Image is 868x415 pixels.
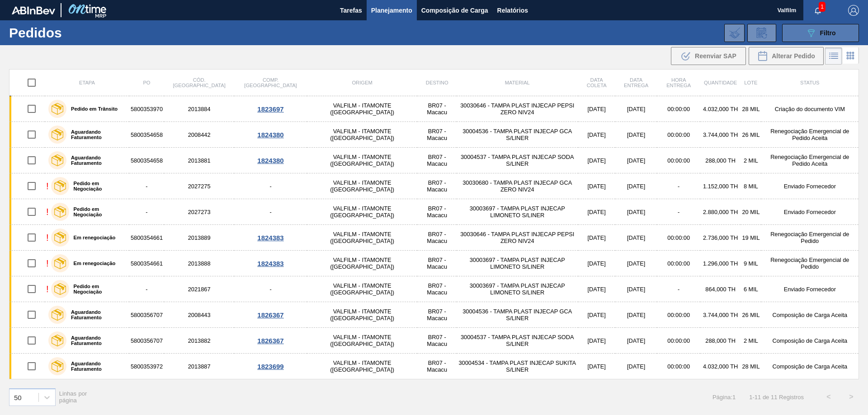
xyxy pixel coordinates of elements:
td: Renegociação Emergencial de Pedido [761,225,859,251]
a: !Em renegociação58003546612013889VALFILM - ITAMONTE ([GEOGRAPHIC_DATA])BR07 - Macacu30030646 - TA... [9,225,859,251]
a: Aguardando Faturamento58003546582008442VALFILM - ITAMONTE ([GEOGRAPHIC_DATA])BR07 - Macacu3000453... [9,122,859,148]
label: Em renegociação [69,261,116,266]
td: 30004534 - TAMPA PLAST INJECAP SUKITA S/LINER [457,354,578,379]
td: - [657,276,700,302]
td: [DATE] [615,354,657,379]
td: 2027275 [164,173,234,199]
td: 00:00:00 [657,148,700,173]
a: Aguardando Faturamento58003546582013881VALFILM - ITAMONTE ([GEOGRAPHIC_DATA])BR07 - Macacu3000453... [9,148,859,173]
td: 30003697 - TAMPA PLAST INJECAP LIMONETO S/LINER [457,276,578,302]
span: Quantidade [704,80,737,85]
td: 2 MIL [741,328,761,354]
td: [DATE] [615,199,657,225]
td: 2 MIL [741,148,761,173]
div: 1823697 [236,105,306,113]
td: BR07 - Macacu [417,328,457,354]
td: Renegociação Emergencial de Pedido Aceita [761,148,859,173]
span: Comp. [GEOGRAPHIC_DATA] [244,77,297,88]
td: 30003697 - TAMPA PLAST INJECAP LIMONETO S/LINER [457,251,578,276]
div: Reenviar SAP [671,47,746,65]
td: - [657,173,700,199]
td: 1.152,000 TH [700,173,741,199]
td: 30004537 - TAMPA PLAST INJECAP SODA S/LINER [457,148,578,173]
td: [DATE] [578,276,615,302]
div: 1826367 [236,311,306,319]
td: 5800354658 [129,148,164,173]
td: 26 MIL [741,122,761,148]
td: 00:00:00 [657,122,700,148]
span: 1 [819,2,826,12]
div: 1824383 [236,234,306,242]
div: Alterar Pedido [749,47,824,65]
td: VALFILM - ITAMONTE ([GEOGRAPHIC_DATA]) [307,122,418,148]
td: [DATE] [578,225,615,251]
td: Enviado Fornecedor [761,276,859,302]
td: BR07 - Macacu [417,148,457,173]
label: Em renegociação [69,235,116,240]
button: Filtro [782,24,859,42]
td: [DATE] [578,96,615,122]
div: 1824380 [236,157,306,164]
td: Enviado Fornecedor [761,199,859,225]
a: !Pedido em Negociação-2021867-VALFILM - ITAMONTE ([GEOGRAPHIC_DATA])BR07 - Macacu30003697 - TAMPA... [9,276,859,302]
td: Renegociação Emergencial de Pedido [761,251,859,276]
td: 5800354661 [129,225,164,251]
td: VALFILM - ITAMONTE ([GEOGRAPHIC_DATA]) [307,251,418,276]
span: Planejamento [371,5,412,16]
span: PO [143,80,150,85]
td: 28 MIL [741,96,761,122]
span: Página : 1 [712,394,736,401]
td: [DATE] [615,328,657,354]
td: - [657,199,700,225]
td: [DATE] [578,122,615,148]
td: BR07 - Macacu [417,354,457,379]
td: 288,000 TH [700,148,741,173]
div: ! [46,233,49,243]
td: - [129,199,164,225]
td: 5800354661 [129,251,164,276]
td: 2008443 [164,302,234,328]
div: 1824383 [236,260,306,267]
td: 30003697 - TAMPA PLAST INJECAP LIMONETO S/LINER [457,199,578,225]
td: 30004537 - TAMPA PLAST INJECAP SODA S/LINER [457,328,578,354]
td: 28 MIL [741,354,761,379]
div: Importar Negociações dos Pedidos [724,24,745,42]
label: Aguardando Faturamento [66,335,126,346]
div: Solicitação de Revisão de Pedidos [747,24,776,42]
td: 2013884 [164,96,234,122]
td: 288,000 TH [700,328,741,354]
td: 5800356707 [129,328,164,354]
label: Aguardando Faturamento [66,155,126,166]
td: [DATE] [578,251,615,276]
td: - [234,276,307,302]
td: 19 MIL [741,225,761,251]
td: BR07 - Macacu [417,199,457,225]
div: 1826367 [236,337,306,345]
td: [DATE] [615,276,657,302]
label: Pedido em Negociação [69,284,126,294]
div: Visão em Cards [842,47,859,65]
td: 2013888 [164,251,234,276]
label: Aguardando Faturamento [66,309,126,320]
div: 1823699 [236,363,306,370]
div: ! [46,181,49,191]
td: 00:00:00 [657,225,700,251]
span: Reenviar SAP [695,52,736,60]
td: VALFILM - ITAMONTE ([GEOGRAPHIC_DATA]) [307,173,418,199]
td: [DATE] [578,173,615,199]
td: Composição de Carga Aceita [761,302,859,328]
button: > [840,386,863,408]
span: Destino [426,80,448,85]
td: [DATE] [578,302,615,328]
td: VALFILM - ITAMONTE ([GEOGRAPHIC_DATA]) [307,328,418,354]
td: 26 MIL [741,302,761,328]
img: TNhmsLtSVTkK8tSr43FrP2fwEKptu5GPRR3wAAAABJRU5ErkJggg== [12,6,55,14]
td: VALFILM - ITAMONTE ([GEOGRAPHIC_DATA]) [307,354,418,379]
a: Pedido em Trânsito58003539702013884VALFILM - ITAMONTE ([GEOGRAPHIC_DATA])BR07 - Macacu30030646 - ... [9,96,859,122]
td: 30030646 - TAMPA PLAST INJECAP PEPSI ZERO NIV24 [457,96,578,122]
td: 5800353972 [129,354,164,379]
td: BR07 - Macacu [417,173,457,199]
td: VALFILM - ITAMONTE ([GEOGRAPHIC_DATA]) [307,199,418,225]
td: [DATE] [615,122,657,148]
td: 3.744,000 TH [700,302,741,328]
